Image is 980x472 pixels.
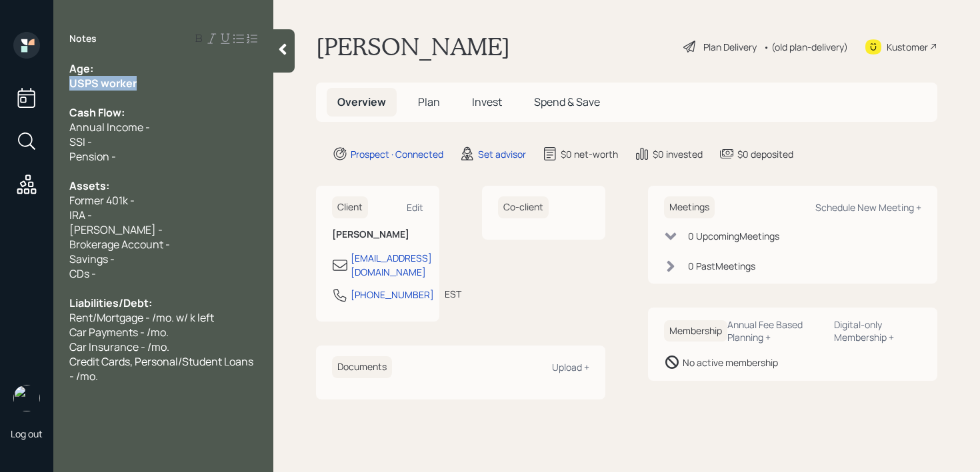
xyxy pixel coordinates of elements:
[445,287,461,301] div: EST
[763,40,848,54] div: • (old plan-delivery)
[69,340,169,354] span: Car Insurance - /mo.
[316,32,510,61] h1: [PERSON_NAME]
[664,320,727,342] h6: Membership
[69,76,137,91] span: USPS worker
[351,251,432,279] div: [EMAIL_ADDRESS][DOMAIN_NAME]
[13,385,40,411] img: retirable_logo.png
[69,252,115,266] span: Savings -
[351,288,434,302] div: [PHONE_NUMBER]
[69,325,169,340] span: Car Payments - /mo.
[727,318,823,344] div: Annual Fee Based Planning +
[688,259,755,273] div: 0 Past Meeting s
[472,95,502,109] span: Invest
[69,296,152,310] span: Liabilities/Debt:
[737,147,793,161] div: $0 deposited
[337,95,386,109] span: Overview
[478,147,526,161] div: Set advisor
[69,193,135,208] span: Former 401k -
[69,134,92,149] span: SSI -
[69,32,97,45] label: Notes
[534,95,600,109] span: Spend & Save
[653,147,703,161] div: $0 invested
[688,229,779,243] div: 0 Upcoming Meeting s
[332,196,368,218] h6: Client
[664,196,715,218] h6: Meetings
[69,266,96,281] span: CDs -
[815,201,921,214] div: Schedule New Meeting +
[69,178,109,193] span: Assets:
[351,147,443,161] div: Prospect · Connected
[703,40,757,54] div: Plan Delivery
[69,222,163,237] span: [PERSON_NAME] -
[69,61,93,76] span: Age:
[498,196,549,218] h6: Co-client
[69,208,92,222] span: IRA -
[683,355,778,369] div: No active membership
[69,105,125,120] span: Cash Flow:
[69,310,214,325] span: Rent/Mortgage - /mo. w/ k left
[69,354,255,383] span: Credit Cards, Personal/Student Loans - /mo.
[11,427,43,440] div: Log out
[561,147,618,161] div: $0 net-worth
[332,356,392,378] h6: Documents
[69,237,170,252] span: Brokerage Account -
[418,95,440,109] span: Plan
[407,201,423,214] div: Edit
[69,120,150,134] span: Annual Income -
[332,229,423,240] h6: [PERSON_NAME]
[69,149,116,164] span: Pension -
[834,318,921,344] div: Digital-only Membership +
[887,40,928,54] div: Kustomer
[552,361,589,373] div: Upload +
